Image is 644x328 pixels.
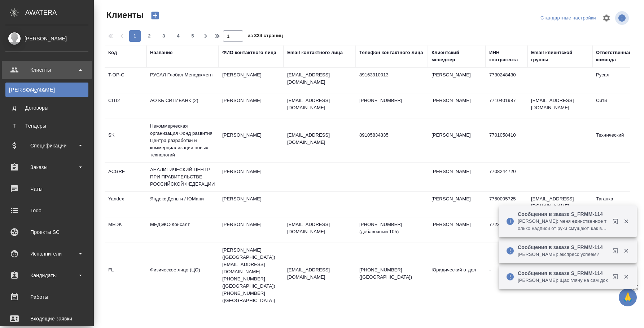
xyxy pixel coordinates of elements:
[219,93,284,119] td: [PERSON_NAME]
[105,128,146,153] td: SK
[5,83,88,97] a: [PERSON_NAME]Клиенты
[359,221,424,235] p: [PHONE_NUMBER] (добавочный 105)
[287,71,352,86] p: [EMAIL_ADDRESS][DOMAIN_NAME]
[5,101,88,115] a: ДДоговоры
[287,221,352,235] p: [EMAIL_ADDRESS][DOMAIN_NAME]
[531,49,589,63] div: Email клиентской группы
[108,49,117,56] div: Код
[5,227,88,238] div: Проекты SC
[428,217,486,243] td: [PERSON_NAME]
[431,49,482,63] div: Клиентский менеджер
[608,244,626,261] button: Открыть в новой вкладке
[146,263,219,288] td: Физическое лицо (ЦО)
[428,164,486,190] td: [PERSON_NAME]
[187,32,198,40] span: 5
[105,9,144,21] span: Клиенты
[486,217,527,243] td: 7723529656
[146,93,219,119] td: АО КБ СИТИБАНК (2)
[2,180,92,198] a: Чаты
[158,32,170,40] span: 3
[2,223,92,241] a: Проекты SC
[25,5,94,20] div: AWATERA
[486,93,527,119] td: 7710401987
[105,93,146,119] td: CITI2
[5,140,88,151] div: Спецификации
[5,313,88,324] div: Входящие заявки
[359,97,424,104] p: [PHONE_NUMBER]
[5,205,88,216] div: Todo
[105,263,146,288] td: FL
[105,217,146,243] td: MEDK
[598,9,615,27] span: Настроить таблицу
[527,192,592,217] td: [EMAIL_ADDRESS][DOMAIN_NAME]
[428,192,486,217] td: [PERSON_NAME]
[144,32,155,40] span: 2
[105,68,146,93] td: T-OP-C
[5,35,88,43] div: [PERSON_NAME]
[219,217,284,243] td: [PERSON_NAME]
[222,49,276,56] div: ФИО контактного лица
[219,164,284,190] td: [PERSON_NAME]
[146,163,219,191] td: АНАЛИТИЧЕСКИЙ ЦЕНТР ПРИ ПРАВИТЕЛЬСТВЕ РОССИЙСКОЙ ФЕДЕРАЦИИ
[287,49,343,56] div: Email контактного лица
[539,13,598,24] div: split button
[150,49,172,56] div: Название
[428,263,486,288] td: Юридический отдел
[146,119,219,162] td: Некоммерческая организация Фонд развития Центра разработки и коммерциализации новых технологий
[619,274,634,280] button: Закрыть
[359,49,423,56] div: Телефон контактного лица
[428,68,486,93] td: [PERSON_NAME]
[5,119,88,133] a: ТТендеры
[5,183,88,194] div: Чаты
[486,263,527,288] td: -
[615,11,630,25] span: Посмотреть информацию
[287,132,352,146] p: [EMAIL_ADDRESS][DOMAIN_NAME]
[518,210,608,218] p: Сообщения в заказе S_FRMM-114
[105,192,146,217] td: Yandex
[219,68,284,93] td: [PERSON_NAME]
[359,132,424,139] p: 89105834335
[219,192,284,217] td: [PERSON_NAME]
[146,68,219,93] td: РУСАЛ Глобал Менеджмент
[359,266,424,281] p: [PHONE_NUMBER] ([GEOGRAPHIC_DATA])
[9,104,85,111] div: Договоры
[486,68,527,93] td: 7730248430
[428,93,486,119] td: [PERSON_NAME]
[518,218,608,232] p: [PERSON_NAME]: меня единственное только надписи от руки смущают, как встанут, таблы могут чуть по...
[518,270,608,277] p: Сообщения в заказе S_FRMM-114
[608,270,626,287] button: Открыть в новой вкладке
[5,248,88,259] div: Исполнители
[146,9,164,22] button: Создать
[359,71,424,79] p: 89163910013
[428,128,486,153] td: [PERSON_NAME]
[9,122,85,129] div: Тендеры
[219,243,284,308] td: [PERSON_NAME] ([GEOGRAPHIC_DATA]) [EMAIL_ADDRESS][DOMAIN_NAME] [PHONE_NUMBER] ([GEOGRAPHIC_DATA])...
[172,32,184,40] span: 4
[172,30,184,42] button: 4
[146,192,219,217] td: Яндекс Деньги / ЮМани
[486,192,527,217] td: 7750005725
[2,201,92,220] a: Todo
[619,248,634,254] button: Закрыть
[486,164,527,190] td: 7708244720
[146,217,219,243] td: МЕДЭКС-Консалт
[518,251,608,258] p: [PERSON_NAME]: экспресс успеем?
[527,93,592,119] td: [EMAIL_ADDRESS][DOMAIN_NAME]
[219,128,284,153] td: [PERSON_NAME]
[2,288,92,306] a: Работы
[486,128,527,153] td: 7701058410
[518,277,608,284] p: [PERSON_NAME]: Щас гляну на сам док
[2,310,92,328] a: Входящие заявки
[489,49,524,63] div: ИНН контрагента
[105,164,146,190] td: ACGRF
[144,30,155,42] button: 2
[619,218,634,225] button: Закрыть
[608,214,626,231] button: Открыть в новой вкладке
[9,86,85,93] div: Клиенты
[5,292,88,302] div: Работы
[5,270,88,281] div: Кандидаты
[247,31,283,42] span: из 324 страниц
[518,244,608,251] p: Сообщения в заказе S_FRMM-114
[5,162,88,173] div: Заказы
[287,266,352,281] p: [EMAIL_ADDRESS][DOMAIN_NAME]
